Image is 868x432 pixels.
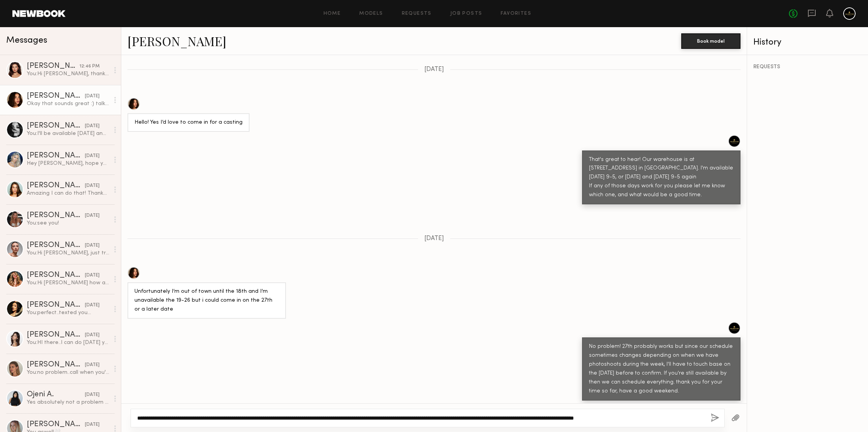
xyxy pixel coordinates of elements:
div: [PERSON_NAME] [27,152,85,160]
div: [DATE] [85,212,100,219]
span: [DATE] [424,66,444,73]
div: You: Hi [PERSON_NAME], thank you for reaching out! I'm available to have you for a quick casting ... [27,70,109,78]
div: [PERSON_NAME] [27,92,85,100]
div: Ojeni A. [27,391,85,399]
div: You: Hi [PERSON_NAME] how are you? My name is [PERSON_NAME] and I work for a company called Valen... [27,279,109,287]
div: 12:46 PM [79,63,100,70]
div: [DATE] [85,332,100,339]
span: Messages [6,36,47,45]
div: [PERSON_NAME] [27,331,85,339]
a: [PERSON_NAME] [127,33,226,49]
div: Hello! Yes I’d love to come in for a casting [134,118,243,127]
div: Yes absolutely not a problem at all! [27,399,109,406]
div: [DATE] [85,361,100,369]
div: [PERSON_NAME] [27,421,85,429]
div: [DATE] [85,421,100,429]
div: [PERSON_NAME] [27,182,85,190]
div: [PERSON_NAME] [27,212,85,219]
a: Home [324,11,341,16]
div: Amazing I can do that! Thanks so much & looking forward to meeting you!! [27,190,109,197]
a: Models [359,11,383,16]
div: That's great to hear! Our warehouse is at [STREET_ADDRESS] in [GEOGRAPHIC_DATA]. I'm available [D... [589,156,734,200]
div: [PERSON_NAME] [27,242,85,249]
div: [DATE] [85,242,100,249]
a: Book model [681,37,741,44]
div: Okay that sounds great :) talk soon! [27,100,109,107]
div: [PERSON_NAME] [27,122,85,130]
div: You: I'll be available [DATE] and [DATE] if you can do that [27,130,109,137]
div: History [753,38,862,47]
a: Favorites [501,11,531,16]
a: Job Posts [450,11,482,16]
span: [DATE] [424,235,444,242]
div: [PERSON_NAME] [27,271,85,279]
div: [DATE] [85,93,100,100]
div: [DATE] [85,152,100,160]
div: [DATE] [85,302,100,309]
div: [DATE] [85,272,100,279]
button: Book model [681,33,741,49]
div: [DATE] [85,182,100,190]
a: Requests [402,11,432,16]
div: [PERSON_NAME] [27,361,85,369]
div: [DATE] [85,391,100,399]
div: You: no problem..call when you're by the gate [27,369,109,376]
div: You: HI there..I can do [DATE] yes..also [DATE] if you prefer. [27,339,109,346]
div: [PERSON_NAME] [27,301,85,309]
div: [DATE] [85,123,100,130]
div: No problem! 27th probably works but since our schedule sometimes changes depending on when we hav... [589,342,734,396]
div: [PERSON_NAME] [27,62,79,70]
div: Unfortunately I’m out of town until the 18th and I’m unavailable the 19-26 but i could come in on... [134,287,279,314]
div: You: Hi [PERSON_NAME], just trying to reach out again about the ecomm gig, to see if you're still... [27,249,109,257]
div: REQUESTS [753,64,862,70]
div: You: see you! [27,219,109,227]
div: You: perfect..texted you... [27,309,109,316]
div: Hey [PERSON_NAME], hope you’re doing well. My sister’s instagram is @trapfordom [27,160,109,167]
